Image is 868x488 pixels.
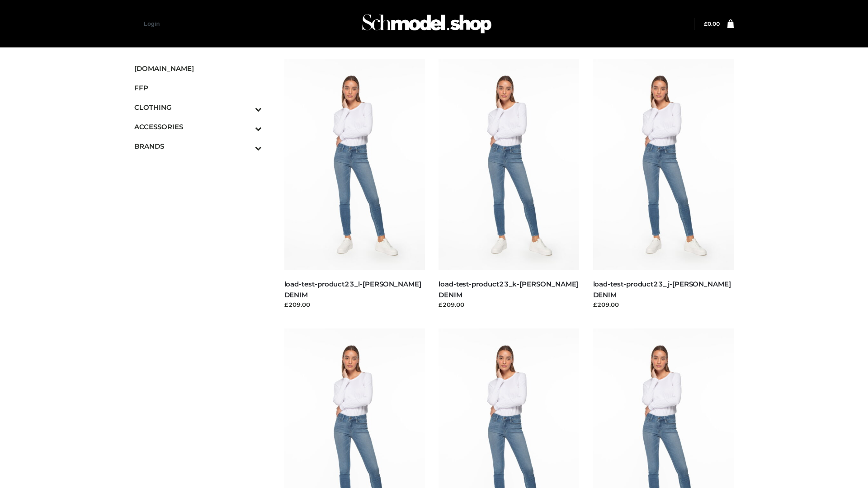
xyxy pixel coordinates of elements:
bdi: 0.00 [704,20,720,27]
div: £209.00 [284,300,425,309]
span: CLOTHING [134,102,262,113]
div: £209.00 [593,300,734,309]
span: FFP [134,83,262,93]
a: £0.00 [704,20,720,27]
img: Schmodel Admin 964 [359,6,495,42]
a: load-test-product23_k-[PERSON_NAME] DENIM [439,280,578,299]
a: FFP [134,78,262,98]
button: Toggle Submenu [230,98,262,117]
a: ACCESSORIESToggle Submenu [134,117,262,136]
div: £209.00 [439,300,580,309]
span: BRANDS [134,141,262,151]
a: [DOMAIN_NAME] [134,59,262,78]
button: Toggle Submenu [230,117,262,136]
span: ACCESSORIES [134,122,262,132]
a: load-test-product23_j-[PERSON_NAME] DENIM [593,280,731,299]
span: £ [704,20,708,27]
a: Login [144,20,160,27]
a: CLOTHINGToggle Submenu [134,98,262,117]
a: load-test-product23_l-[PERSON_NAME] DENIM [284,280,421,299]
button: Toggle Submenu [230,136,262,156]
span: [DOMAIN_NAME] [134,63,262,74]
a: BRANDSToggle Submenu [134,136,262,156]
